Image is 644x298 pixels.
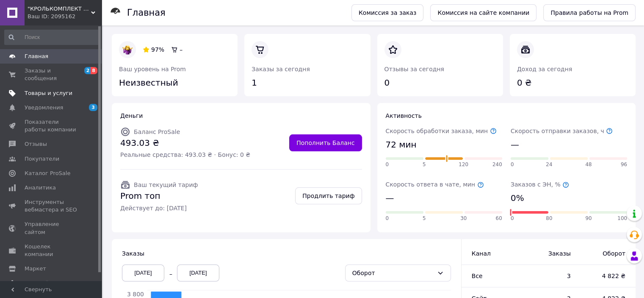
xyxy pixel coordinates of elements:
span: — [386,192,394,204]
span: Реальные средства: 493.03 ₴ · Бонус: 0 ₴ [120,150,250,159]
span: 493.03 ₴ [120,137,250,149]
span: 97% [151,46,164,53]
span: Активность [386,112,422,119]
span: Аналитика [25,184,56,192]
span: 96 [621,161,627,168]
span: Ваш текущий тариф [134,181,198,188]
span: 72 мин [386,139,417,151]
span: 0 [511,161,514,168]
span: Настройки [25,279,55,287]
span: Инструменты вебмастера и SEO [25,198,78,214]
span: 24 [546,161,552,168]
span: Показатели работы компании [25,118,78,134]
span: 5 [423,215,426,222]
span: Скорость отправки заказов, ч [511,128,613,134]
tspan: 3 800 [127,291,144,298]
div: [DATE] [177,265,219,281]
span: Баланс ProSale [134,128,180,135]
div: Ваш ID: 2095162 [28,13,102,20]
span: 240 [492,161,502,168]
span: Действует до: [DATE] [120,204,198,212]
span: Prom топ [120,190,198,202]
span: 5 [423,161,426,168]
span: Товары и услуги [25,89,72,97]
span: 4 822 ₴ [588,272,625,280]
span: 0% [511,192,524,204]
span: Каталог ProSale [25,170,70,177]
a: Пополнить Баланс [289,134,362,151]
span: 30 [460,215,467,222]
input: Поиск [4,30,100,45]
span: Заказы и сообщения [25,67,78,82]
span: 2 [84,67,91,74]
a: Комиссия за заказ [351,4,424,21]
div: [DATE] [122,265,164,281]
span: Управление сайтом [25,220,78,236]
span: Канал [472,250,491,257]
span: Маркет [25,265,46,273]
span: Кошелек компании [25,243,78,258]
span: Скорость обработки заказа, мин [386,128,497,134]
span: 120 [459,161,468,168]
span: Заказы [530,249,571,258]
span: 0 [386,215,389,222]
span: – [180,46,182,53]
span: — [511,139,519,151]
span: 8 [91,67,97,74]
span: 80 [546,215,552,222]
span: Отзывы [25,140,47,148]
h1: Главная [127,8,166,18]
span: Покупатели [25,155,59,163]
span: 60 [495,215,502,222]
span: Деньги [120,112,143,119]
span: 90 [585,215,591,222]
span: Скорость ответа в чате, мин [386,181,484,188]
a: Комиссия на сайте компании [430,4,536,21]
span: 3 [530,272,571,280]
span: Главная [25,53,48,60]
span: Заказы [122,250,144,257]
span: 0 [386,161,389,168]
span: 100 [617,215,627,222]
div: Оборот [352,268,434,278]
span: 3 [89,104,97,111]
a: Продлить тариф [295,187,362,204]
a: Правила работы на Prom [543,4,636,21]
span: 0 [511,215,514,222]
span: Заказов с ЭН, % [511,181,569,188]
span: 48 [585,161,591,168]
span: Все [472,273,483,279]
span: "КРОЛЬКОМПЛЕКТ " ФЛП Лукин.В.И [28,5,91,13]
span: Оборот [588,249,625,258]
span: Уведомления [25,104,63,111]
